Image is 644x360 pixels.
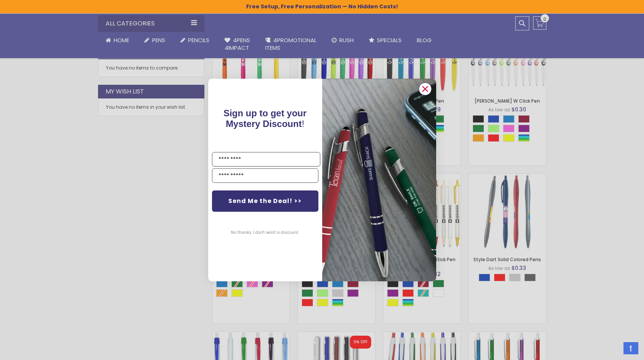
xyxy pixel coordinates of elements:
[223,108,307,129] span: !
[227,223,303,242] button: No thanks, I don't want a discount.
[212,190,318,212] button: Send Me the Deal! >>
[322,79,436,281] img: pop-up-image
[223,108,307,129] span: Sign up to get your Mystery Discount
[419,82,432,95] button: Close dialog
[581,339,644,360] iframe: Google Customer Reviews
